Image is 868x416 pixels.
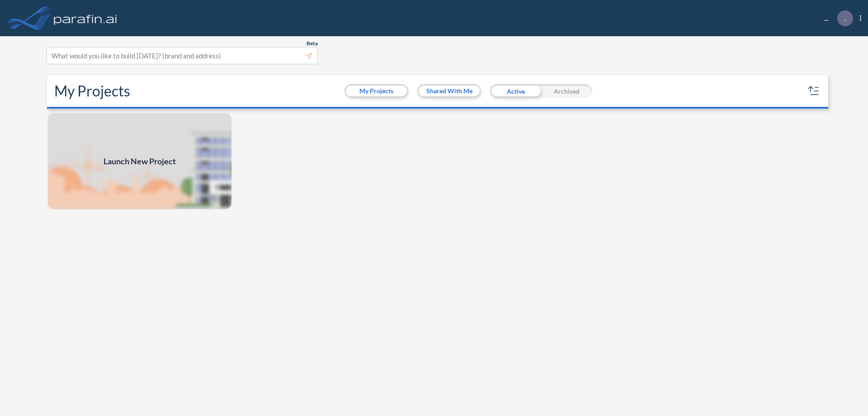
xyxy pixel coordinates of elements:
[811,10,861,26] div: ...
[52,9,119,27] img: logo
[807,84,821,98] button: sort
[419,86,480,96] button: Shared With Me
[346,86,407,96] button: My Projects
[104,155,176,167] span: Launch New Project
[47,112,232,210] a: Launch New Project
[490,84,541,98] div: Active
[54,82,130,100] h2: My Projects
[844,14,846,22] p: .
[47,112,232,210] img: add
[541,84,592,98] div: Archived
[307,40,318,47] span: Beta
